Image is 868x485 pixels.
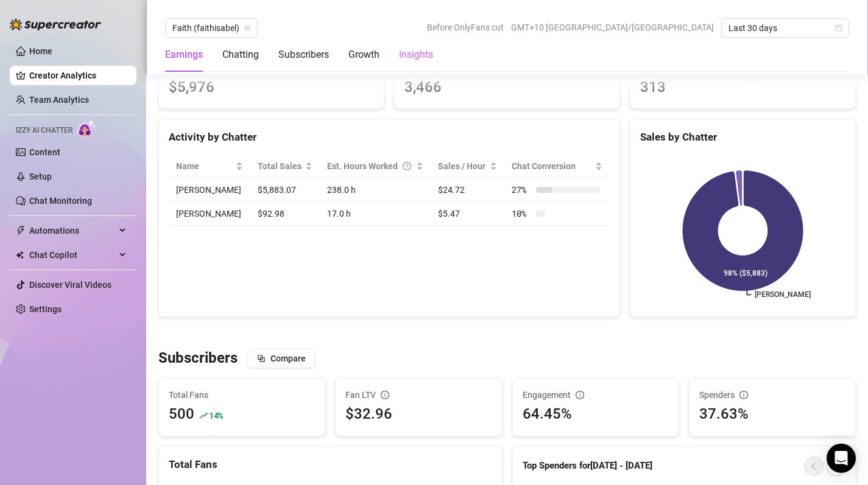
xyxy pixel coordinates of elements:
td: $5,883.07 [250,178,320,202]
td: [PERSON_NAME] [169,178,250,202]
span: Total Sales [258,159,303,173]
span: Sales / Hour [438,159,487,173]
span: $5,976 [169,76,374,99]
img: AI Chatter [77,120,96,138]
span: block [257,354,266,363]
th: Chat Conversion [504,155,610,178]
th: Total Sales [250,155,320,178]
span: Total Fans [169,388,315,402]
span: Last 30 days [729,19,842,37]
span: 10 % [512,207,531,220]
div: 500 [169,403,194,426]
span: Chat Conversion [512,159,593,173]
span: Compare [270,354,306,363]
div: Sales by Chatter [640,129,845,145]
text: [PERSON_NAME] [755,290,811,299]
div: Open Intercom Messenger [827,444,856,473]
span: question-circle [403,159,411,173]
div: 37.63% [699,403,845,426]
article: Top Spenders for [DATE] - [DATE] [523,459,652,473]
span: Izzy AI Chatter [16,125,72,136]
a: Setup [29,172,52,181]
th: Sales / Hour [431,155,504,178]
div: 313 [640,76,845,99]
div: Activity by Chatter [169,129,610,145]
div: Chatting [222,47,259,62]
span: Before OnlyFans cut [427,18,504,37]
span: team [244,24,251,32]
a: Creator Analytics [29,66,127,85]
div: Est. Hours Worked [327,159,414,173]
span: 14 % [209,410,223,421]
div: Growth [348,47,379,62]
span: GMT+10 [GEOGRAPHIC_DATA]/[GEOGRAPHIC_DATA] [511,18,714,37]
span: Chat Copilot [29,245,116,265]
div: Total Fans [169,456,492,473]
a: Discover Viral Videos [29,280,111,290]
span: Faith (faithisabel) [172,19,250,37]
span: Name [176,159,233,173]
div: Engagement [523,388,669,402]
span: thunderbolt [16,226,26,236]
div: Insights [399,47,433,62]
a: Team Analytics [29,95,89,105]
div: 3,466 [404,76,610,99]
td: $24.72 [431,178,504,202]
span: Automations [29,221,116,240]
span: info-circle [739,391,748,399]
img: Chat Copilot [16,251,24,259]
th: Name [169,155,250,178]
button: Compare [247,349,316,368]
div: Earnings [165,47,203,62]
span: info-circle [576,391,584,399]
td: $5.47 [431,202,504,226]
a: Settings [29,304,62,314]
span: calendar [835,24,842,32]
img: logo-BBDzfeDw.svg [10,18,101,30]
div: Subscribers [278,47,329,62]
span: info-circle [381,391,389,399]
a: Home [29,46,52,56]
a: Content [29,147,60,157]
div: $32.96 [345,403,492,426]
div: Spenders [699,388,845,402]
div: Fan LTV [345,388,492,402]
span: 27 % [512,183,531,197]
h3: Subscribers [158,349,238,368]
td: $92.98 [250,202,320,226]
td: [PERSON_NAME] [169,202,250,226]
td: 238.0 h [320,178,431,202]
div: 64.45% [523,403,669,426]
span: rise [199,411,208,420]
td: 17.0 h [320,202,431,226]
a: Chat Monitoring [29,196,92,206]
